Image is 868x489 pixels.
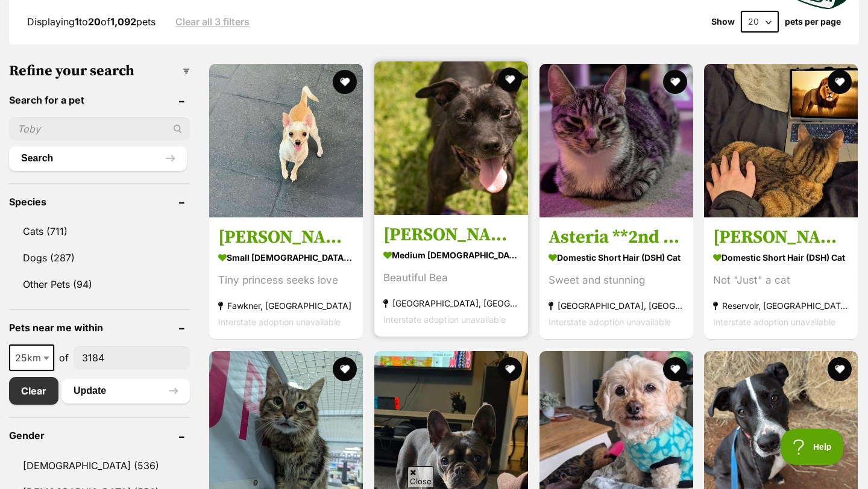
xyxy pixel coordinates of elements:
strong: Reservoir, [GEOGRAPHIC_DATA] [713,298,849,314]
strong: Domestic Short Hair (DSH) Cat [549,249,684,267]
h3: Refine your search [9,63,190,79]
span: 25km [9,344,54,371]
header: Search for a pet [9,95,190,105]
header: Gender [9,430,190,441]
button: favourite [828,70,852,94]
strong: [GEOGRAPHIC_DATA], [GEOGRAPHIC_DATA] [383,296,519,312]
div: Beautiful Bea [383,270,519,287]
a: Dogs (287) [9,245,190,270]
img: Sasha - Domestic Short Hair (DSH) Cat [704,64,858,217]
button: Update [61,379,190,403]
span: Interstate adoption unavailable [549,317,671,328]
a: Cats (711) [9,219,190,244]
a: Other Pets (94) [9,272,190,297]
header: Pets near me within [9,322,190,333]
button: favourite [333,357,357,381]
a: [PERSON_NAME] Domestic Short Hair (DSH) Cat Not "Just" a cat Reservoir, [GEOGRAPHIC_DATA] Interst... [704,217,858,340]
img: Beatrice Lozano - Staffordshire Bull Terrier x Australian Kelpie Dog [374,61,528,215]
strong: small [DEMOGRAPHIC_DATA] Dog [218,249,354,267]
strong: [GEOGRAPHIC_DATA], [GEOGRAPHIC_DATA] [549,298,684,314]
a: [PERSON_NAME] small [DEMOGRAPHIC_DATA] Dog Tiny princess seeks love Fawkner, [GEOGRAPHIC_DATA] In... [209,217,363,340]
strong: Fawkner, [GEOGRAPHIC_DATA] [218,298,354,314]
button: favourite [662,357,687,381]
a: [DEMOGRAPHIC_DATA] (536) [9,453,190,478]
span: Show [711,17,735,26]
h3: [PERSON_NAME] [218,226,354,249]
button: favourite [828,357,852,381]
span: Displaying to of pets [27,16,156,28]
div: Tiny princess seeks love [218,273,354,289]
a: Clear [9,377,58,405]
label: pets per page [785,17,841,26]
input: Toby [9,117,190,140]
a: Asteria **2nd Chance Cat Rescue** Domestic Short Hair (DSH) Cat Sweet and stunning [GEOGRAPHIC_DA... [539,217,693,340]
h3: [PERSON_NAME] [383,224,519,247]
span: of [59,350,69,365]
div: Sweet and stunning [549,273,684,289]
button: favourite [498,67,522,92]
span: Interstate adoption unavailable [218,317,341,328]
h3: [PERSON_NAME] [713,226,849,249]
button: favourite [662,70,687,94]
span: Close [407,466,434,487]
input: postcode [74,346,190,369]
iframe: Help Scout Beacon - Open [781,429,844,465]
h3: Asteria **2nd Chance Cat Rescue** [549,226,684,249]
span: Interstate adoption unavailable [383,315,506,325]
div: Not "Just" a cat [713,273,849,289]
button: favourite [333,70,357,94]
strong: medium [DEMOGRAPHIC_DATA] Dog [383,247,519,264]
button: Search [9,146,187,170]
img: Holly Silvanus - Jack Russell Terrier Dog [209,64,363,217]
img: Asteria **2nd Chance Cat Rescue** - Domestic Short Hair (DSH) Cat [539,64,693,217]
header: Species [9,196,190,207]
strong: 20 [88,16,101,28]
button: favourite [498,357,522,381]
a: Clear all 3 filters [175,16,250,27]
span: 25km [10,349,53,366]
span: Interstate adoption unavailable [713,317,835,328]
strong: 1 [75,16,79,28]
strong: 1,092 [110,16,136,28]
strong: Domestic Short Hair (DSH) Cat [713,249,849,267]
a: [PERSON_NAME] medium [DEMOGRAPHIC_DATA] Dog Beautiful Bea [GEOGRAPHIC_DATA], [GEOGRAPHIC_DATA] In... [374,215,528,337]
